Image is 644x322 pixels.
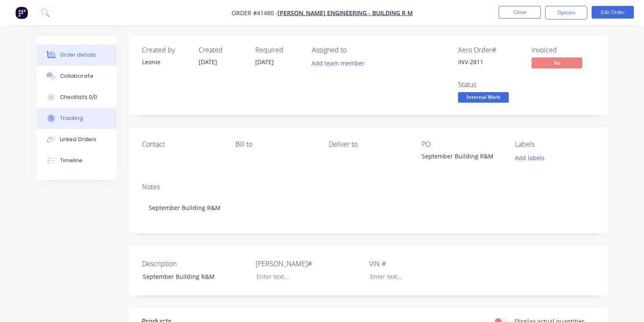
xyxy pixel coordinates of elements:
[199,58,217,66] span: [DATE]
[515,140,595,148] div: Labels
[510,152,549,163] button: Add labels
[36,87,117,108] button: Checklists 0/0
[235,140,315,148] div: Bill to
[36,108,117,129] button: Tracking
[36,44,117,65] button: Order details
[60,136,96,143] div: Linked Orders
[142,183,595,191] div: Notes
[142,57,188,66] div: Leonie
[545,6,587,19] button: Options
[458,46,521,54] div: Xero Order #
[499,6,541,19] button: Close
[458,92,509,105] button: Internal Work
[312,57,369,69] button: Add team member
[60,51,96,59] div: Order details
[592,6,634,19] button: Edit Order
[422,152,502,164] div: September Building R&M
[458,92,509,103] span: Internal Work
[458,57,521,66] div: INV-2811
[60,115,83,122] div: Tracking
[142,140,222,148] div: Contact
[532,46,595,54] div: Invoiced
[36,150,117,171] button: Timeline
[329,140,409,148] div: Deliver to
[312,46,396,54] div: Assigned to
[15,6,28,19] img: Factory
[369,259,475,269] label: VIN #
[199,46,245,54] div: Created
[60,93,97,101] div: Checklists 0/0
[136,270,242,283] div: September Building R&M
[255,46,302,54] div: Required
[458,81,521,89] div: Status
[232,9,278,17] span: Order #41480 -
[142,46,188,54] div: Created by
[60,157,82,164] div: Timeline
[532,57,582,68] span: No
[60,72,93,80] div: Collaborate
[142,195,595,221] div: September Building R&M
[307,57,369,69] button: Add team member
[278,9,413,17] a: [PERSON_NAME] Engineering - Building R M
[36,129,117,150] button: Linked Orders
[36,65,117,87] button: Collaborate
[142,259,248,269] label: Description
[256,259,361,269] label: [PERSON_NAME]#
[422,140,502,148] div: PO
[255,58,274,66] span: [DATE]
